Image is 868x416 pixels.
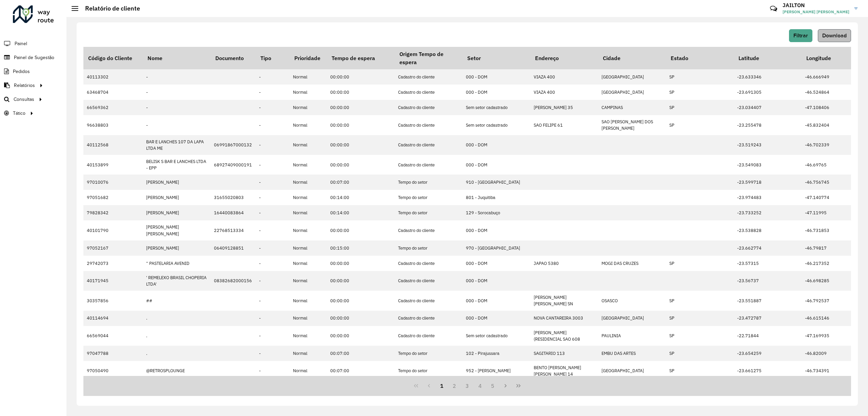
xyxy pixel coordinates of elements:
td: SP [666,311,734,326]
td: -23.974483 [734,190,802,205]
td: - [256,361,290,381]
td: -23.599718 [734,175,802,190]
td: - [143,69,211,85]
button: 1 [435,379,448,392]
td: [GEOGRAPHIC_DATA] [598,311,666,326]
td: 801 - Juquitiba [462,190,530,205]
td: CAMPINAS [598,100,666,115]
td: 97050490 [83,361,143,381]
button: Next Page [499,379,512,392]
td: - [256,291,290,310]
th: Código do Cliente [83,47,143,69]
td: -23.57315 [734,256,802,271]
td: -23.56737 [734,271,802,291]
td: 00:00:00 [327,135,395,155]
td: 66569362 [83,100,143,115]
td: Cadastro do cliente [395,256,462,271]
td: [PERSON_NAME] 35 [530,100,598,115]
td: 00:07:00 [327,361,395,381]
td: SAO [PERSON_NAME] DOS [PERSON_NAME] [598,115,666,135]
td: 97047788 [83,346,143,361]
td: SP [666,361,734,381]
td: - [256,240,290,256]
td: Normal [290,346,327,361]
th: Documento [211,47,256,69]
span: Relatórios [14,82,35,89]
td: - [256,190,290,205]
td: 97052167 [83,240,143,256]
td: . [143,311,211,326]
td: SP [666,256,734,271]
td: 31655020803 [211,190,256,205]
td: 00:00:00 [327,155,395,175]
td: -23.549083 [734,155,802,175]
th: Prioridade [290,47,327,69]
td: Cadastro do cliente [395,155,462,175]
td: 06991867000132 [211,135,256,155]
td: 00:00:00 [327,271,395,291]
td: -23.538828 [734,220,802,240]
td: 129 - Sorocabuço [462,205,530,220]
td: 000 - DOM [462,155,530,175]
td: 102 - Pirajussara [462,346,530,361]
td: Normal [290,175,327,190]
td: 00:00:00 [327,100,395,115]
td: 96638803 [83,115,143,135]
td: -23.691305 [734,85,802,100]
td: 97010076 [83,175,143,190]
td: @RETROSPLOUNGE [143,361,211,381]
td: Tempo do setor [395,346,462,361]
h2: Relatório de cliente [78,5,140,12]
td: 000 - DOM [462,85,530,100]
th: Latitude [734,47,802,69]
td: -23.662774 [734,240,802,256]
button: 5 [487,379,499,392]
td: - [143,115,211,135]
td: - [256,271,290,291]
td: 00:07:00 [327,346,395,361]
td: [GEOGRAPHIC_DATA] [598,69,666,85]
td: Cadastro do cliente [395,311,462,326]
td: -23.255478 [734,115,802,135]
td: Cadastro do cliente [395,135,462,155]
td: 40112568 [83,135,143,155]
td: SP [666,115,734,135]
td: [PERSON_NAME] [143,175,211,190]
td: OSASCO [598,291,666,310]
td: Cadastro do cliente [395,271,462,291]
td: 22768513334 [211,220,256,240]
td: - [256,155,290,175]
td: -23.633346 [734,69,802,85]
td: 30357856 [83,291,143,310]
td: Normal [290,115,327,135]
td: SP [666,85,734,100]
td: BENTO [PERSON_NAME] [PERSON_NAME] 14 [530,361,598,381]
span: Filtrar [793,33,808,38]
td: 00:15:00 [327,240,395,256]
td: JAPAO 5380 [530,256,598,271]
td: Normal [290,256,327,271]
td: NOVA CANTAREIRA 3003 [530,311,598,326]
td: [PERSON_NAME] [PERSON_NAME] [143,220,211,240]
td: 66569044 [83,326,143,346]
td: Tempo do setor [395,240,462,256]
button: 4 [474,379,487,392]
td: VIAZA 400 [530,69,598,85]
td: 97051682 [83,190,143,205]
td: ## [143,291,211,310]
td: [PERSON_NAME] [143,205,211,220]
td: 68927409000191 [211,155,256,175]
td: 00:00:00 [327,220,395,240]
td: Tempo do setor [395,205,462,220]
td: 00:00:00 [327,291,395,310]
td: [GEOGRAPHIC_DATA] [598,85,666,100]
td: 00:14:00 [327,205,395,220]
span: Download [822,33,847,38]
td: - [256,326,290,346]
td: SP [666,326,734,346]
td: MOGI DAS CRUZES [598,256,666,271]
td: - [256,115,290,135]
span: Tático [13,110,25,117]
td: Normal [290,291,327,310]
td: 00:00:00 [327,115,395,135]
